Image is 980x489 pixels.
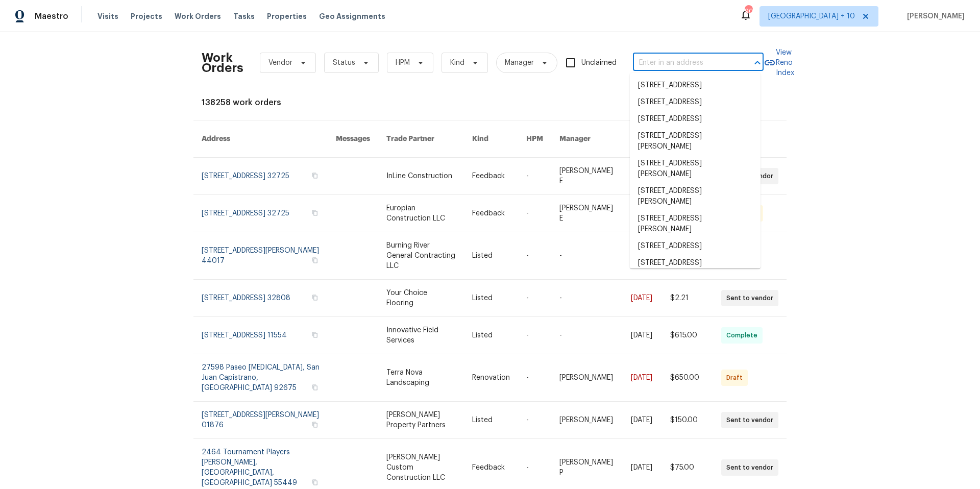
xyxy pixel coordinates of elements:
[630,94,761,111] li: [STREET_ADDRESS]
[378,232,464,280] td: Burning River General Contracting LLC
[768,11,855,21] span: [GEOGRAPHIC_DATA] + 10
[378,402,464,439] td: [PERSON_NAME] Property Partners
[131,11,162,21] span: Projects
[268,58,292,68] span: Vendor
[310,293,320,302] button: Copy Address
[630,155,761,183] li: [STREET_ADDRESS][PERSON_NAME]
[551,232,622,280] td: -
[333,58,355,68] span: Status
[518,402,551,439] td: -
[518,317,551,354] td: -
[464,354,518,402] td: Renovation
[175,11,221,21] span: Work Orders
[378,280,464,317] td: Your Choice Flooring
[551,354,622,402] td: [PERSON_NAME]
[310,208,320,217] button: Copy Address
[518,195,551,232] td: -
[310,383,320,392] button: Copy Address
[551,280,622,317] td: -
[233,13,255,20] span: Tasks
[633,55,735,71] input: Enter in an address
[97,11,118,21] span: Visits
[518,354,551,402] td: -
[518,232,551,280] td: -
[464,402,518,439] td: Listed
[202,97,778,108] div: 138258 work orders
[202,53,243,73] h2: Work Orders
[518,158,551,195] td: -
[518,280,551,317] td: -
[630,77,761,94] li: [STREET_ADDRESS]
[630,255,761,282] li: [STREET_ADDRESS][PERSON_NAME]
[319,11,385,21] span: Geo Assignments
[378,354,464,402] td: Terra Nova Landscaping
[464,232,518,280] td: Listed
[630,128,761,155] li: [STREET_ADDRESS][PERSON_NAME]
[551,317,622,354] td: -
[328,120,378,158] th: Messages
[378,317,464,354] td: Innovative Field Services
[450,58,464,68] span: Kind
[464,158,518,195] td: Feedback
[581,58,617,68] span: Unclaimed
[551,158,622,195] td: [PERSON_NAME] E
[464,195,518,232] td: Feedback
[630,183,761,210] li: [STREET_ADDRESS][PERSON_NAME]
[750,56,765,70] button: Close
[551,402,622,439] td: [PERSON_NAME]
[310,478,320,487] button: Copy Address
[35,11,68,21] span: Maestro
[378,120,464,158] th: Trade Partner
[551,195,622,232] td: [PERSON_NAME] E
[378,158,464,195] td: InLine Construction
[630,111,761,128] li: [STREET_ADDRESS]
[267,11,307,21] span: Properties
[551,120,622,158] th: Manager
[464,120,518,158] th: Kind
[903,11,965,21] span: [PERSON_NAME]
[310,330,320,339] button: Copy Address
[623,120,662,158] th: Due Date
[505,58,534,68] span: Manager
[396,58,410,68] span: HPM
[464,317,518,354] td: Listed
[764,47,794,78] a: View Reno Index
[464,280,518,317] td: Listed
[378,195,464,232] td: Europian Construction LLC
[518,120,551,158] th: HPM
[630,210,761,238] li: [STREET_ADDRESS][PERSON_NAME]
[310,256,320,265] button: Copy Address
[630,238,761,255] li: [STREET_ADDRESS]
[310,171,320,180] button: Copy Address
[193,120,328,158] th: Address
[745,6,752,16] div: 90
[310,420,320,429] button: Copy Address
